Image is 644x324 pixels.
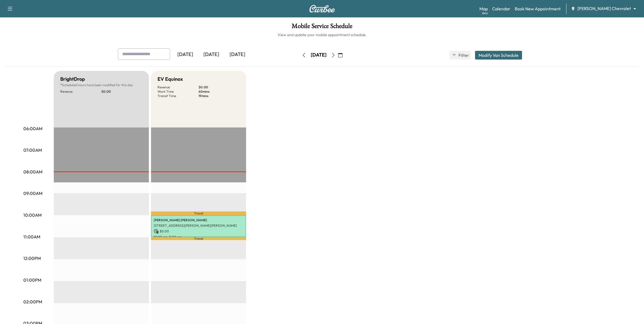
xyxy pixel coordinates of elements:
p: Travel [151,211,246,215]
h1: Mobile Service Schedule [5,23,639,32]
p: 60 mins [199,89,240,94]
img: Curbee Logo [309,5,335,13]
div: Beta [482,11,488,15]
div: [DATE] [311,52,326,58]
p: 19 mins [199,94,240,98]
p: Scheduled hours have been modified for this day [60,83,142,87]
p: $ 0.00 [199,85,240,89]
p: Revenue [158,85,199,89]
a: MapBeta [479,5,488,12]
p: 10:00 am - 11:00 am [154,235,243,239]
p: 09:00AM [23,190,42,197]
h5: BrightDrop [60,75,85,83]
p: 12:00PM [23,255,41,261]
p: 01:00PM [23,277,41,283]
p: 02:00PM [23,298,42,305]
p: $ 0.00 [101,89,142,94]
p: 10:00AM [23,212,42,218]
p: 06:00AM [23,125,42,132]
div: [DATE] [224,48,250,61]
p: 08:00AM [23,169,42,175]
h6: View and update your mobile appointment schedule. [5,32,639,38]
button: Modify Van Schedule [475,51,522,60]
p: Work Time [158,89,199,94]
button: Filter [450,51,471,60]
div: [DATE] [172,48,198,61]
p: Transit Time [158,94,199,98]
p: [STREET_ADDRESS][PERSON_NAME][PERSON_NAME] [154,223,243,228]
p: [PERSON_NAME] [PERSON_NAME] [154,218,243,222]
span: Filter [458,52,468,58]
a: Calendar [492,5,510,12]
p: 07:00AM [23,147,42,153]
a: Book New Appointment [515,5,561,12]
p: Travel [151,237,246,240]
p: $ 0.00 [154,229,243,234]
span: [PERSON_NAME] Chevrolet [577,5,631,12]
p: 11:00AM [23,233,40,240]
p: Revenue [60,89,101,94]
div: [DATE] [198,48,224,61]
h5: EV Equinox [158,75,183,83]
